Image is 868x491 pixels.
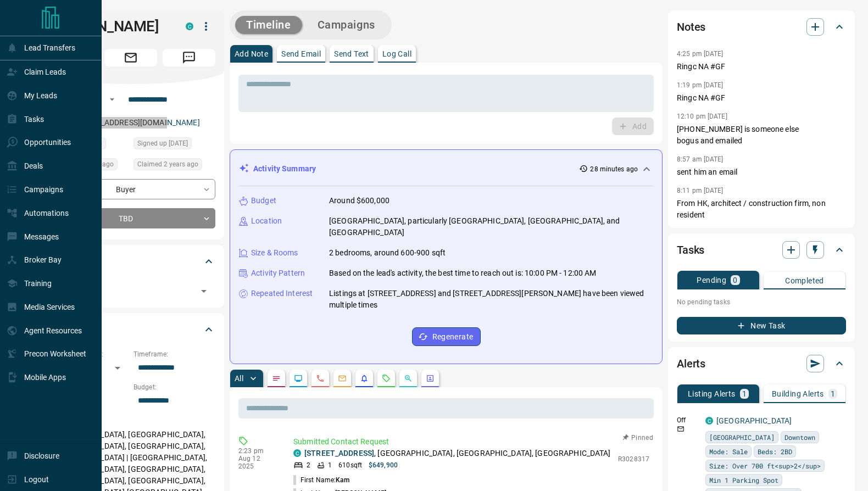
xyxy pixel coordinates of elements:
h2: Alerts [677,355,705,372]
p: Pending [697,276,726,284]
div: Buyer [46,179,215,199]
p: [GEOGRAPHIC_DATA], particularly [GEOGRAPHIC_DATA], [GEOGRAPHIC_DATA], and [GEOGRAPHIC_DATA] [329,215,653,238]
p: 28 minutes ago [590,164,638,174]
p: 12:10 pm [DATE] [677,113,727,120]
span: Beds: 2BD [758,446,792,457]
svg: Calls [316,374,325,383]
p: Submitted Contact Request [293,436,649,448]
p: Size & Rooms [251,247,298,259]
span: Size: Over 700 ft<sup>2</sup> [709,460,821,471]
p: Send Text [334,50,369,58]
h2: Tasks [677,241,704,259]
p: Send Email [281,50,321,58]
button: Regenerate [412,327,481,346]
a: [EMAIL_ADDRESS][DOMAIN_NAME] [76,118,200,127]
p: Off [677,415,699,425]
p: R3028317 [618,454,649,464]
p: Add Note [235,50,268,58]
p: 1 [831,390,835,398]
svg: Agent Actions [426,374,435,383]
a: [GEOGRAPHIC_DATA] [716,416,792,425]
p: 1:19 pm [DATE] [677,81,724,89]
a: [STREET_ADDRESS] [304,449,374,457]
p: Budget [251,195,276,207]
div: condos.ca [293,449,301,457]
div: condos.ca [705,417,713,425]
span: Mode: Sale [709,446,748,457]
p: 8:11 pm [DATE] [677,187,724,194]
p: Building Alerts [772,390,824,398]
div: Tags [46,248,215,275]
p: Ringc NA #GF [677,92,846,104]
p: Log Call [382,50,411,58]
svg: Email [677,425,685,433]
p: Repeated Interest [251,288,313,299]
p: 2 [307,460,310,470]
p: Aug 12 2025 [238,455,277,470]
svg: Emails [338,374,347,383]
p: $649,900 [369,460,398,470]
p: Activity Summary [253,163,316,175]
svg: Requests [382,374,391,383]
p: Budget: [133,382,215,392]
div: Sun Aug 06 2023 [133,158,215,174]
span: Kam [336,476,349,484]
div: Alerts [677,350,846,377]
p: Completed [785,277,824,284]
span: Downtown [784,432,815,443]
p: Listings at [STREET_ADDRESS] and [STREET_ADDRESS][PERSON_NAME] have been viewed multiple times [329,288,653,311]
p: 2:23 pm [238,447,277,455]
button: Open [105,93,119,106]
p: 8:57 am [DATE] [677,155,724,163]
p: 1 [328,460,332,470]
p: Activity Pattern [251,267,305,279]
h2: Notes [677,18,705,36]
button: Campaigns [307,16,386,34]
p: 0 [733,276,737,284]
p: No pending tasks [677,294,846,310]
p: 4:25 pm [DATE] [677,50,724,58]
span: Claimed 2 years ago [137,159,198,170]
p: Timeframe: [133,349,215,359]
div: Criteria [46,316,215,343]
span: Message [163,49,215,66]
svg: Lead Browsing Activity [294,374,303,383]
p: Listing Alerts [688,390,736,398]
div: Activity Summary28 minutes ago [239,159,653,179]
button: Open [196,283,212,299]
p: Ringc NA #GF [677,61,846,72]
p: All [235,375,243,382]
div: condos.ca [186,23,193,30]
button: New Task [677,317,846,334]
svg: Opportunities [404,374,413,383]
svg: Listing Alerts [360,374,369,383]
div: Sat Aug 27 2016 [133,137,215,153]
span: Signed up [DATE] [137,138,188,149]
span: Min 1 Parking Spot [709,475,778,486]
p: 1 [742,390,747,398]
svg: Notes [272,374,281,383]
span: [GEOGRAPHIC_DATA] [709,432,775,443]
div: TBD [46,208,215,228]
p: First Name: [293,475,350,485]
p: Based on the lead's activity, the best time to reach out is: 10:00 PM - 12:00 AM [329,267,597,279]
p: Location [251,215,282,227]
div: Notes [677,14,846,40]
button: Timeline [235,16,302,34]
p: 2 bedrooms, around 600-900 sqft [329,247,446,259]
div: Tasks [677,237,846,263]
button: Pinned [622,433,654,443]
h1: [PERSON_NAME] [46,18,169,35]
p: Around $600,000 [329,195,390,207]
p: From HK, architect / construction firm, non resident [677,198,846,221]
p: sent him an email [677,166,846,178]
span: Email [104,49,157,66]
p: 610 sqft [338,460,362,470]
p: , [GEOGRAPHIC_DATA], [GEOGRAPHIC_DATA], [GEOGRAPHIC_DATA] [304,448,611,459]
p: [PHONE_NUMBER] is someone else bogus and emailed [677,124,846,147]
p: Areas Searched: [46,416,215,426]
